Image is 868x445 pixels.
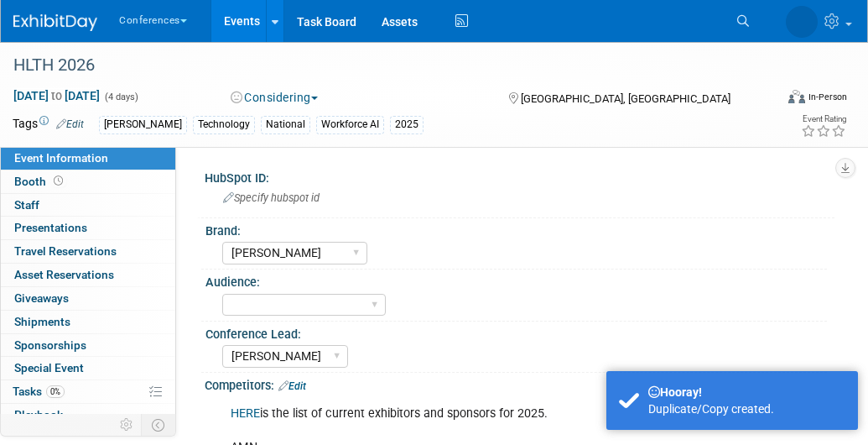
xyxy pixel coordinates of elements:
[1,404,175,427] a: Playbook
[1,357,175,380] a: Special Event
[278,380,306,392] a: Edit
[648,384,845,400] div: Hooray!
[13,14,97,31] img: ExhibitDay
[316,116,384,133] div: Workforce AI
[1,217,175,239] a: Presentations
[1,170,175,193] a: Booth
[1,264,175,286] a: Asset Reservations
[205,322,827,343] div: Conference Lead:
[193,116,255,133] div: Technology
[14,361,84,374] span: Special Event
[14,151,108,165] span: Event Information
[13,115,84,134] td: Tags
[14,244,117,258] span: Travel Reservations
[205,373,834,395] div: Competitors:
[112,414,142,436] td: Personalize Event Tab Strip
[99,116,187,133] div: [PERSON_NAME]
[49,89,65,102] span: to
[521,92,730,105] span: [GEOGRAPHIC_DATA], [GEOGRAPHIC_DATA]
[719,87,847,113] div: Event Format
[1,334,175,357] a: Sponsorships
[808,91,847,103] div: In-Person
[205,165,834,186] div: HubSpot ID:
[205,270,827,291] div: Audience:
[261,116,310,133] div: National
[14,221,87,234] span: Presentations
[14,175,66,188] span: Booth
[14,408,63,421] span: Playbook
[50,175,66,187] span: Booth not reserved yet
[1,311,175,333] a: Shipments
[225,89,325,106] button: Considering
[14,291,69,305] span: Giveaways
[1,287,175,310] a: Giveaways
[786,6,818,38] img: Stephanie Donley
[13,385,65,398] span: Tasks
[142,414,176,436] td: Toggle Event Tabs
[14,338,86,352] span: Sponsorships
[648,400,845,417] div: Duplicate/Copy created.
[56,118,84,130] a: Edit
[788,90,805,103] img: Format-Inperson.png
[46,385,65,398] span: 0%
[14,198,39,212] span: Staff
[390,116,424,133] div: 2025
[231,406,260,421] a: HERE
[103,92,138,102] span: (4 days)
[1,147,175,170] a: Event Information
[1,380,175,403] a: Tasks0%
[14,315,70,328] span: Shipments
[223,191,320,204] span: Specify hubspot id
[1,194,175,217] a: Staff
[13,88,101,103] span: [DATE] [DATE]
[8,50,764,81] div: HLTH 2026
[14,268,114,281] span: Asset Reservations
[205,218,827,239] div: Brand:
[801,115,846,123] div: Event Rating
[1,240,175,263] a: Travel Reservations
